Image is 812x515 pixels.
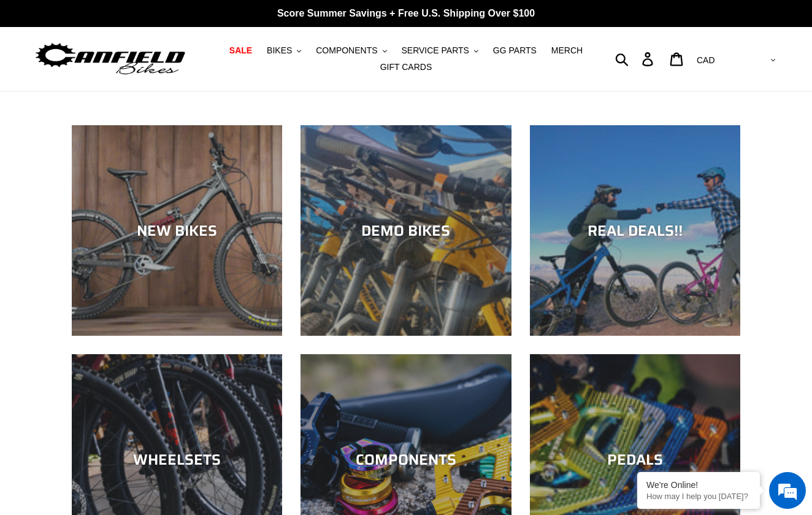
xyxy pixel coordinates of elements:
a: MERCH [545,42,589,59]
span: COMPONENTS [316,45,377,56]
div: DEMO BIKES [301,222,511,239]
button: COMPONENTS [310,42,393,59]
span: GIFT CARDS [380,62,432,72]
a: REAL DEALS!! [530,125,740,336]
p: How may I help you today? [646,492,751,501]
div: COMPONENTS [301,451,511,469]
a: NEW BIKES [72,125,282,336]
span: SERVICE PARTS [401,45,469,56]
div: NEW BIKES [72,222,282,239]
a: DEMO BIKES [301,125,511,336]
img: Canfield Bikes [34,40,187,79]
span: GG PARTS [493,45,537,56]
div: We're Online! [646,480,751,490]
a: SALE [223,42,258,59]
a: GG PARTS [487,42,543,59]
span: BIKES [267,45,292,56]
a: GIFT CARDS [374,59,439,76]
div: REAL DEALS!! [530,222,740,239]
button: BIKES [261,42,307,59]
span: SALE [229,45,252,56]
button: SERVICE PARTS [395,42,484,59]
div: WHEELSETS [72,451,282,469]
div: PEDALS [530,451,740,469]
span: MERCH [551,45,583,56]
